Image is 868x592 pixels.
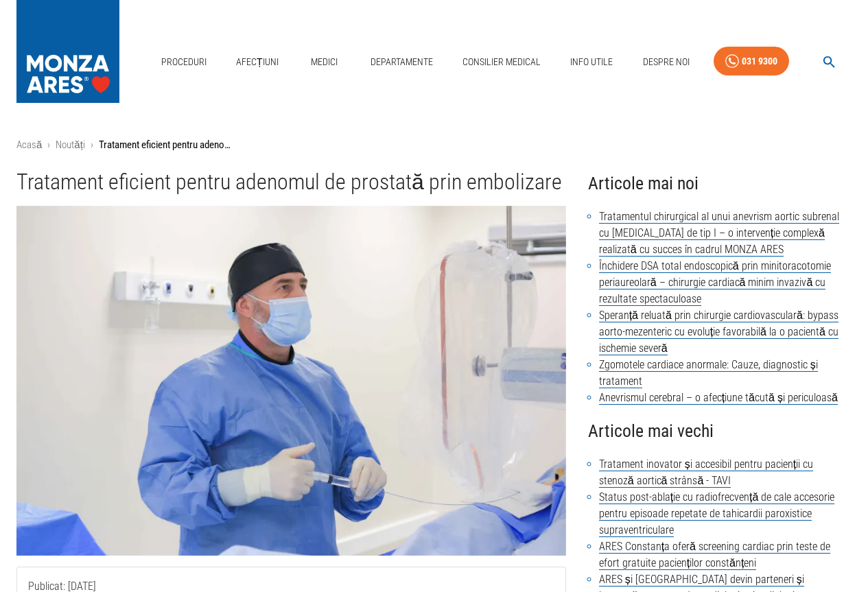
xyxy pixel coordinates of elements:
[599,309,838,355] a: Speranță reluată prin chirurgie cardiovasculară: bypass aorto-mezenteric cu evoluție favorabilă l...
[599,540,830,570] a: ARES Constanța oferă screening cardiac prin teste de efort gratuite pacienților constănțeni
[303,48,347,76] a: Medici
[16,169,566,195] h1: Tratament eficient pentru adenomul de prostată prin embolizare
[99,137,236,153] p: Tratament eficient pentru adenomul de prostată prin embolizare
[599,490,835,537] a: Status post-ablație cu radiofrecvență de cale accesorie pentru episoade repetate de tahicardii pa...
[742,53,777,70] div: 031 9300
[365,48,438,76] a: Departamente
[637,48,695,76] a: Despre Noi
[599,259,831,306] a: Închidere DSA total endoscopică prin minitoracotomie periaureolară – chirurgie cardiacă minim inv...
[16,206,566,556] img: Tratament eficient pentru adenomul de prostată prin embolizare
[56,139,85,151] a: Noutăți
[47,137,50,153] li: ›
[156,48,212,76] a: Proceduri
[588,169,852,198] h4: Articole mai noi
[599,391,838,405] a: Anevrismul cerebral – o afecțiune tăcută și periculoasă
[16,139,42,151] a: Acasă
[231,48,284,76] a: Afecțiuni
[599,210,839,257] a: Tratamentul chirurgical al unui anevrism aortic subrenal cu [MEDICAL_DATA] de tip I – o intervenț...
[91,137,93,153] li: ›
[599,458,813,488] a: Tratament inovator și accesibil pentru pacienții cu stenoză aortică strânsă - TAVI
[588,417,852,445] h4: Articole mai vechi
[714,47,789,76] a: 031 9300
[599,358,818,388] a: Zgomotele cardiace anormale: Cauze, diagnostic și tratament
[565,48,618,76] a: Info Utile
[457,48,546,76] a: Consilier Medical
[16,137,852,153] nav: breadcrumb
